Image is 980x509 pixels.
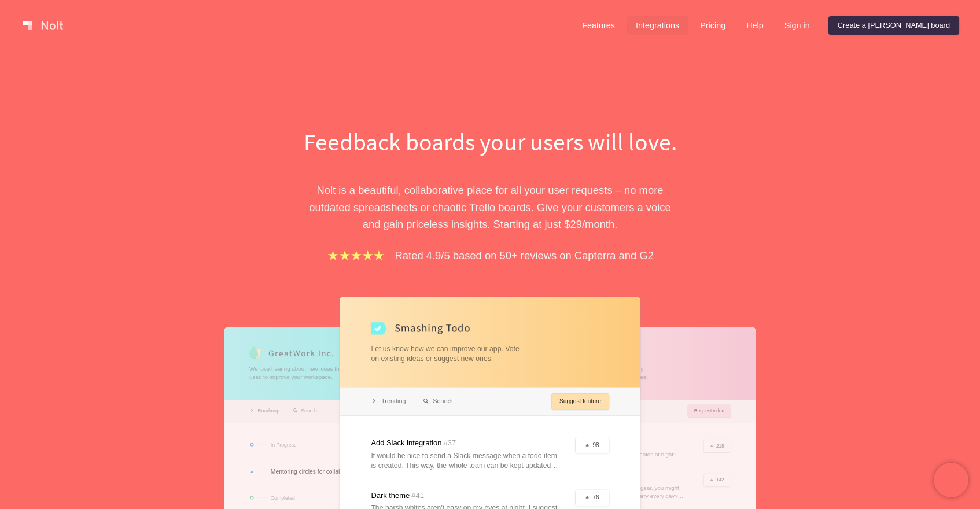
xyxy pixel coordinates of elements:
a: Pricing [691,16,735,35]
a: Features [573,16,624,35]
p: Rated 4.9/5 based on 50+ reviews on Capterra and G2 [395,247,654,264]
iframe: Chatra live chat [934,463,968,497]
h1: Feedback boards your users will love. [290,125,690,158]
a: Integrations [627,16,688,35]
p: Nolt is a beautiful, collaborative place for all your user requests – no more outdated spreadshee... [290,182,690,233]
a: Help [737,16,773,35]
a: Create a [PERSON_NAME] board [828,16,959,35]
img: stars.b067e34983.png [326,249,385,262]
a: Sign in [775,16,819,35]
